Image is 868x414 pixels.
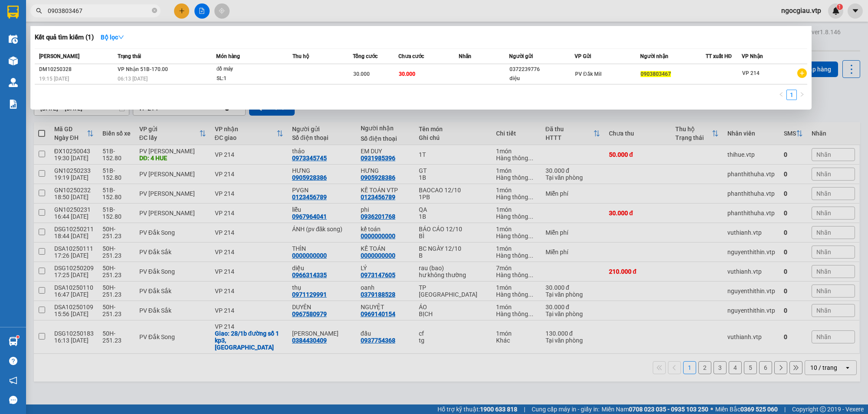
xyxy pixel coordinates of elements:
[216,53,240,59] span: Món hàng
[797,90,807,100] button: right
[353,71,370,77] span: 30.000
[9,376,17,385] span: notification
[9,357,17,365] span: question-circle
[510,65,574,74] div: 0372239776
[36,8,42,14] span: search
[217,65,282,74] div: đồ máy
[742,70,759,76] span: VP 214
[776,90,786,100] button: left
[101,34,124,41] strong: Bộ lọc
[9,100,18,109] img: solution-icon
[509,53,533,59] span: Người gửi
[9,337,18,346] img: warehouse-icon
[35,33,94,42] h3: Kết quả tìm kiếm ( 1 )
[459,53,471,59] span: Nhãn
[398,53,424,59] span: Chưa cước
[293,53,309,59] span: Thu hộ
[399,71,415,77] span: 30.000
[118,53,141,59] span: Trạng thái
[641,71,671,77] span: 0903803467
[787,90,796,100] a: 1
[152,7,157,15] span: close-circle
[640,53,668,59] span: Người nhận
[799,92,805,97] span: right
[797,90,807,100] li: Next Page
[706,53,732,59] span: TT xuất HĐ
[353,53,378,59] span: Tổng cước
[118,66,168,72] span: VP Nhận 51B-170.00
[510,74,574,83] div: diệu
[217,74,282,84] div: SL: 1
[118,34,124,40] span: down
[7,6,19,19] img: logo-vxr
[16,336,19,338] sup: 1
[152,8,157,13] span: close-circle
[118,76,148,82] span: 06:13 [DATE]
[48,6,150,16] input: Tìm tên, số ĐT hoặc mã đơn
[797,68,807,78] span: plus-circle
[39,53,79,59] span: [PERSON_NAME]
[9,396,17,404] span: message
[742,53,763,59] span: VP Nhận
[575,53,591,59] span: VP Gửi
[39,76,69,82] span: 19:15 [DATE]
[786,90,797,100] li: 1
[94,30,131,44] button: Bộ lọcdown
[9,56,18,65] img: warehouse-icon
[9,35,18,44] img: warehouse-icon
[9,78,18,87] img: warehouse-icon
[776,90,786,100] li: Previous Page
[39,65,115,74] div: DM10250328
[575,71,602,77] span: PV Đắk Mil
[779,92,784,97] span: left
